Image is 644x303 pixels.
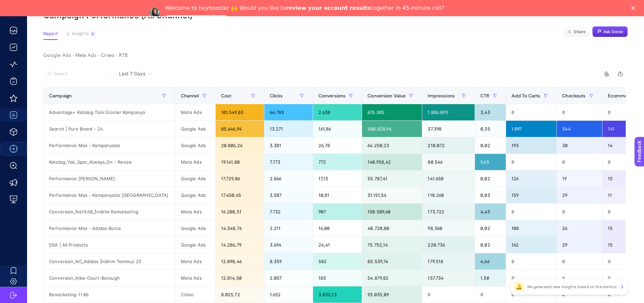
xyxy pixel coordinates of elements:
div: 0 [506,270,557,286]
b: results [350,5,371,11]
div: 140.958,42 [362,154,422,170]
span: CTR [480,93,489,98]
div: 1.097 [506,121,557,137]
div: Meta Ads [175,270,215,286]
div: 8.025,72 [216,286,264,303]
div: 40.720,80 [362,220,422,236]
button: Ask Genie [592,26,628,37]
span: Channel [181,93,199,98]
div: 31.151,54 [362,187,422,203]
span: Cost [221,93,232,98]
div: 17.729,06 [216,170,264,187]
div: 16.208,51 [216,204,264,220]
div: 173.722 [422,204,475,220]
div: 0 [506,154,557,170]
div: 4,45 [475,204,505,220]
div: 14.348,76 [216,220,264,236]
div: 13.271 [264,121,313,137]
div: Katalog_Yalı_Spor_Always_On - Revize [44,154,175,170]
div: 37.398 [422,121,475,137]
div: 19 [557,170,602,187]
div: 0 [557,270,602,286]
div: Conversion_Nike-Court-Borough [44,270,175,286]
span: Insights [72,31,89,37]
div: 10,81 [313,187,362,203]
div: Welcome to heybooster 🙌 Would you like to together in 45-minute call? [165,5,444,11]
div: 8.359 [264,253,313,270]
span: Conversions [318,93,346,98]
div: 20.806,26 [216,137,264,154]
div: 1,30 [475,270,505,286]
div: 75.752,14 [362,237,422,253]
span: Feedback [4,2,26,7]
div: 772 [313,154,362,170]
div: Google Ads [175,237,215,253]
div: 30 [557,137,602,154]
div: 12.814,50 [216,270,264,286]
span: Add To Carts [511,93,541,98]
span: Ask Genie [603,29,623,34]
div: Google Ads - Meta Ads - Criteo - RTB [38,51,631,60]
div: Meta Ads [175,204,215,220]
div: 3.032,13 [313,286,362,303]
div: 161,86 [313,121,362,137]
div: Performance [PERSON_NAME] [44,170,175,187]
span: Checkouts [562,93,586,98]
div: 159 [506,187,557,203]
span: Report [43,31,58,37]
div: 26,78 [313,137,362,154]
div: 0 [557,253,602,270]
div: Meta Ads [175,154,215,170]
span: Share [574,29,586,34]
div: Criteo [175,286,215,303]
div: 0 [475,286,505,303]
div: 7.773 [264,154,313,170]
div: 2.211 [264,220,313,236]
div: 29 [557,187,602,203]
div: Google Ads [175,137,215,154]
div: 0 [506,253,557,270]
div: 16,00 [313,220,362,236]
div: Advantage+ Katalog Tüm Ürünler Kampanya [44,104,175,120]
div: 17,13 [313,170,362,187]
div: 2.057 [264,270,313,286]
div: 678.305 [362,104,422,120]
div: 93.035,09 [362,286,422,303]
div: 220.736 [422,237,475,253]
div: 98.360 [422,220,475,236]
b: review your account [286,5,348,11]
div: 7.732 [264,204,313,220]
div: 907 [313,204,362,220]
div: 157.734 [422,270,475,286]
div: 582 [313,253,362,270]
div: 24,41 [313,237,362,253]
div: Performance Max - Kampanyalar [GEOGRAPHIC_DATA] [44,187,175,203]
div: 108 [506,220,557,236]
a: Speak with an Expert [165,15,228,23]
span: Clicks [270,93,283,98]
div: 0,02 [475,220,505,236]
div: 141.650 [422,170,475,187]
div: Conversion_NC_Adidas İndirim Temmuz 25 [44,253,175,270]
div: DSA | All Products [44,237,175,253]
div: 9 [90,31,95,37]
div: Google Ads [175,170,215,187]
div: 85.539,74 [362,253,422,270]
div: 2.866 [264,170,313,187]
div: 17.450,65 [216,187,264,203]
div: 0,02 [475,137,505,154]
div: Conversion_Net%50_İndirim Remarketing [44,204,175,220]
div: 3.381 [264,137,313,154]
div: 0 [506,286,557,303]
div: 150.509,60 [362,204,422,220]
div: 85.646,94 [216,121,264,137]
div: 12.898,46 [216,253,264,270]
span: Conversion Value [367,93,406,98]
div: 0 [422,286,475,303]
div: 500.828,94 [362,121,422,137]
div: 4,66 [475,253,505,270]
div: 210.072 [422,137,475,154]
div: 101.549,03 [216,104,264,120]
div: 118.260 [422,187,475,203]
div: 14.286,79 [216,237,264,253]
